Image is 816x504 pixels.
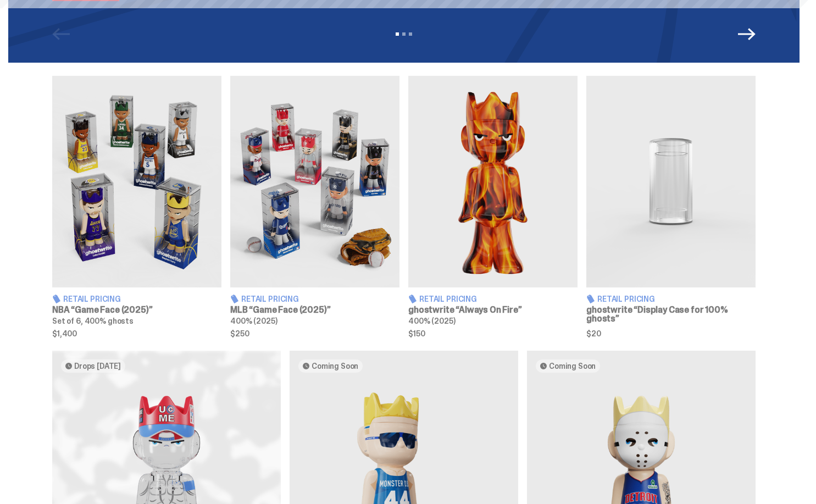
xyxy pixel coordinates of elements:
[52,306,221,314] h3: NBA “Game Face (2025)”
[738,25,756,43] button: Next
[52,316,134,326] span: Set of 6, 400% ghosts
[408,330,578,337] span: $150
[402,32,406,36] button: View slide 2
[230,306,399,314] h3: MLB “Game Face (2025)”
[408,306,578,314] h3: ghostwrite “Always On Fire”
[408,76,578,337] a: Always On Fire Retail Pricing
[586,76,756,287] img: Display Case for 100% ghosts
[409,32,412,36] button: View slide 3
[312,362,358,370] span: Coming Soon
[586,330,756,337] span: $20
[52,76,221,337] a: Game Face (2025) Retail Pricing
[230,76,399,337] a: Game Face (2025) Retail Pricing
[396,32,399,36] button: View slide 1
[52,330,221,337] span: $1,400
[408,76,578,287] img: Always On Fire
[230,330,399,337] span: $250
[230,316,277,326] span: 400% (2025)
[597,295,655,303] span: Retail Pricing
[419,295,477,303] span: Retail Pricing
[63,295,121,303] span: Retail Pricing
[74,362,121,370] span: Drops [DATE]
[408,316,455,326] span: 400% (2025)
[586,76,756,337] a: Display Case for 100% ghosts Retail Pricing
[586,306,756,323] h3: ghostwrite “Display Case for 100% ghosts”
[52,76,221,287] img: Game Face (2025)
[230,76,399,287] img: Game Face (2025)
[241,295,299,303] span: Retail Pricing
[549,362,596,370] span: Coming Soon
